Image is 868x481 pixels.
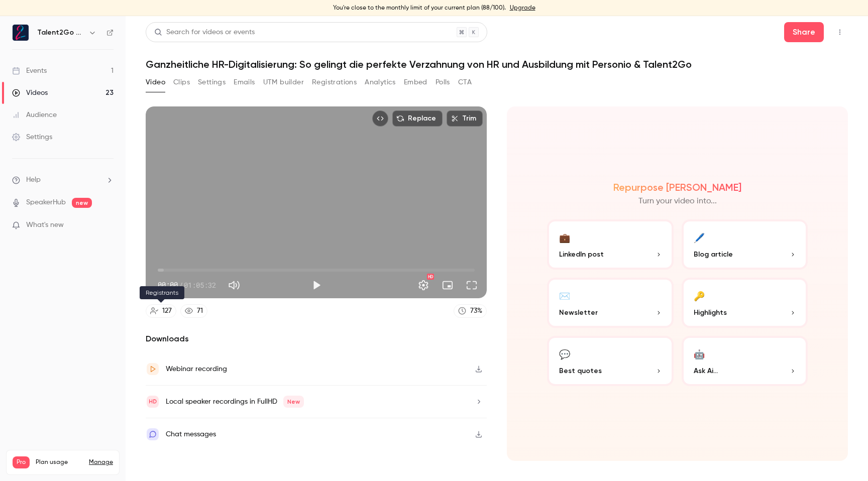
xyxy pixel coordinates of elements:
[13,25,29,41] img: Talent2Go GmbH
[12,88,48,98] div: Videos
[13,456,30,468] span: Pro
[312,74,357,90] button: Registrations
[613,181,741,193] h2: Repurpose [PERSON_NAME]
[694,366,718,376] span: Ask Ai...
[638,195,717,207] p: Turn your video into...
[101,221,114,230] iframe: Noticeable Trigger
[158,280,178,290] span: 00:00
[694,346,705,362] div: 🤖
[694,307,727,318] span: Highlights
[37,28,84,38] h6: Talent2Go GmbH
[12,132,52,142] div: Settings
[462,275,482,295] button: Full screen
[36,458,83,466] span: Plan usage
[283,396,304,408] span: New
[146,58,848,70] h1: Ganzheitliche HR-Digitalisierung: So gelingt die perfekte Verzahnung von HR und Ausbildung mit Pe...
[89,458,113,466] a: Manage
[784,22,824,42] button: Share
[694,229,705,245] div: 🖊️
[224,275,244,295] button: Mute
[392,110,443,127] button: Replace
[166,396,304,408] div: Local speaker recordings in FullHD
[154,27,255,38] div: Search for videos or events
[179,280,183,290] span: /
[547,278,674,328] button: ✉️Newsletter
[427,274,434,280] div: HD
[510,4,535,12] a: Upgrade
[832,24,848,40] button: Top Bar Actions
[173,74,190,90] button: Clips
[365,74,396,90] button: Analytics
[263,74,304,90] button: UTM builder
[166,363,227,375] div: Webinar recording
[694,249,733,260] span: Blog article
[146,74,165,90] button: Video
[197,306,203,316] div: 71
[26,175,41,185] span: Help
[166,428,216,440] div: Chat messages
[146,304,176,318] a: 127
[559,307,598,318] span: Newsletter
[234,74,255,90] button: Emails
[162,306,172,316] div: 127
[438,275,458,295] button: Turn on miniplayer
[694,288,705,303] div: 🔑
[559,366,602,376] span: Best quotes
[559,346,570,362] div: 💬
[682,278,808,328] button: 🔑Highlights
[547,336,674,386] button: 💬Best quotes
[404,74,427,90] button: Embed
[447,110,483,127] button: Trim
[413,275,433,295] button: Settings
[198,74,226,90] button: Settings
[12,175,114,185] li: help-dropdown-opener
[146,333,487,345] h2: Downloads
[559,229,570,245] div: 💼
[12,110,57,120] div: Audience
[72,198,92,208] span: new
[436,74,450,90] button: Polls
[184,280,216,290] span: 01:05:32
[180,304,207,318] a: 71
[12,66,47,76] div: Events
[26,197,66,208] a: SpeakerHub
[372,110,388,127] button: Embed video
[470,306,482,316] div: 73 %
[682,219,808,270] button: 🖊️Blog article
[158,280,216,290] div: 00:00
[559,249,604,260] span: LinkedIn post
[559,288,570,303] div: ✉️
[547,219,674,270] button: 💼LinkedIn post
[454,304,487,318] a: 73%
[26,220,64,230] span: What's new
[458,74,472,90] button: CTA
[682,336,808,386] button: 🤖Ask Ai...
[306,275,327,295] button: Play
